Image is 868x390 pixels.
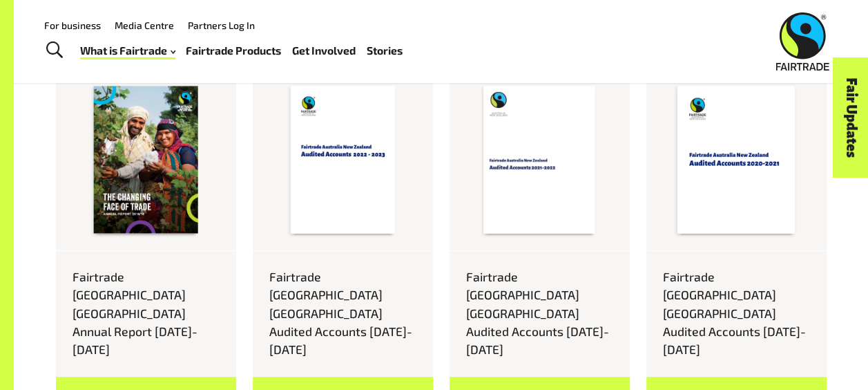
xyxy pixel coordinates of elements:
[776,12,829,71] img: Fairtrade Australia New Zealand logo
[115,19,174,31] a: Media Centre
[80,41,175,60] a: What is Fairtrade
[188,19,255,31] a: Partners Log In
[37,33,71,68] a: Toggle Search
[292,41,356,60] a: Get Involved
[44,19,101,31] a: For business
[186,41,281,60] a: Fairtrade Products
[367,41,403,60] a: Stories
